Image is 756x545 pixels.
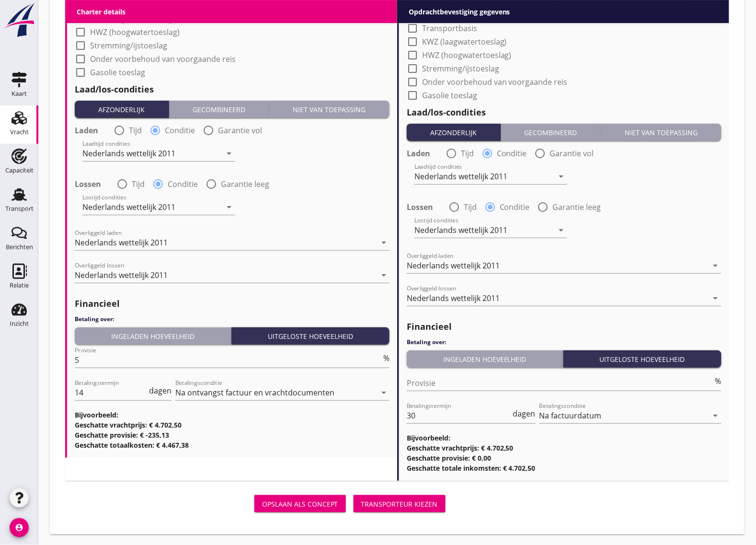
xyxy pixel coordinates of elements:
[5,167,34,174] div: Capaciteit
[511,410,536,417] div: dagen
[381,354,389,362] div: %
[422,64,499,73] label: Stremming/ijstoeslag
[407,124,501,141] button: Afzonderlijk
[218,126,262,135] label: Garantie vol
[5,206,34,212] div: Transport
[605,128,718,138] div: Niet van toepassing
[224,148,235,159] i: arrow_drop_down
[407,463,722,473] h3: Geschatte totale inkomsten: € 4.702,50
[461,149,474,158] label: Tijd
[710,292,722,304] i: arrow_drop_down
[505,128,597,138] div: Gecombineerd
[553,202,601,212] label: Garantie leeg
[414,172,507,181] div: Nederlands wettelijk 2011
[407,106,722,119] h2: Laad/los-condities
[75,352,381,368] input: Provisie
[710,260,722,271] i: arrow_drop_down
[79,104,165,115] div: Afzonderlijk
[411,128,497,138] div: Afzonderlijk
[224,201,235,213] i: arrow_drop_down
[407,261,500,270] div: Nederlands wettelijk 2011
[147,387,172,394] div: dagen
[713,377,722,385] div: %
[75,179,101,189] strong: Lossen
[422,23,477,33] label: Transportbasis
[75,126,98,135] strong: Laden
[407,149,430,158] strong: Laden
[10,518,29,537] i: account_circle
[231,327,389,345] button: Uitgeloste hoeveelheid
[82,149,175,158] div: Nederlands wettelijk 2011
[556,224,567,236] i: arrow_drop_down
[168,179,198,189] label: Conditie
[10,129,29,135] div: Vracht
[75,440,389,450] h3: Geschatte totaalkosten: € 4.467,38
[75,420,389,430] h3: Geschatte vrachtprijs: € 4.702,50
[407,350,563,368] button: Ingeladen hoeveelheid
[75,315,389,324] h4: Betaling over:
[11,91,27,97] div: Kaart
[567,354,718,364] div: Uitgeloste hoeveelheid
[2,2,36,38] img: logo-small.a267ee39.svg
[129,126,142,135] label: Tijd
[407,408,511,423] input: Betalingstermijn
[254,495,346,512] button: Opslaan als concept
[90,27,180,37] label: HWZ (hoogwatertoeslag)
[497,149,527,158] label: Conditie
[75,297,389,310] h2: Financieel
[235,331,386,341] div: Uitgeloste hoeveelheid
[6,244,33,250] div: Berichten
[563,350,722,368] button: Uitgeloste hoeveelheid
[411,354,559,364] div: Ingeladen hoeveelheid
[407,453,722,463] h3: Geschatte provisie: € 0,00
[10,321,29,327] div: Inzicht
[75,271,168,279] div: Nederlands wettelijk 2011
[710,410,722,421] i: arrow_drop_down
[269,101,389,118] button: Niet van toepassing
[132,179,145,189] label: Tijd
[407,375,713,391] input: Provisie
[75,238,168,247] div: Nederlands wettelijk 2011
[407,202,433,212] strong: Lossen
[175,388,334,397] div: Na ontvangst factuur en vrachtdocumenten
[422,37,507,46] label: KWZ (laagwatertoeslag)
[90,14,175,23] label: KWZ (laagwatertoeslag)
[407,433,722,443] h3: Bijvoorbeeld:
[556,171,567,182] i: arrow_drop_down
[378,387,389,398] i: arrow_drop_down
[501,124,602,141] button: Gecombineerd
[75,101,169,118] button: Afzonderlijk
[422,77,568,87] label: Onder voorbehoud van voorgaande reis
[550,149,594,158] label: Garantie vol
[10,282,29,289] div: Relatie
[75,385,147,400] input: Betalingstermijn
[378,237,389,248] i: arrow_drop_down
[165,126,195,135] label: Conditie
[407,443,722,453] h3: Geschatte vrachtprijs: € 4.702,50
[90,0,145,10] label: Transportbasis
[90,68,145,77] label: Gasolie toeslag
[601,124,722,141] button: Niet van toepassing
[75,410,389,420] h3: Bijvoorbeeld:
[354,495,446,512] button: Transporteur kiezen
[464,202,477,212] label: Tijd
[539,411,602,420] div: Na factuurdatum
[407,338,722,347] h4: Betaling over:
[378,269,389,281] i: arrow_drop_down
[169,101,270,118] button: Gecombineerd
[90,54,236,64] label: Onder voorbehoud van voorgaande reis
[422,91,477,100] label: Gasolie toeslag
[79,331,227,341] div: Ingeladen hoeveelheid
[422,10,512,20] label: Verzekering schip vereist
[422,50,512,60] label: HWZ (hoogwatertoeslag)
[407,294,500,302] div: Nederlands wettelijk 2011
[75,83,389,96] h2: Laad/los-condities
[500,202,530,212] label: Conditie
[407,320,722,333] h2: Financieel
[90,41,167,50] label: Stremming/ijstoeslag
[361,499,438,509] div: Transporteur kiezen
[82,203,175,211] div: Nederlands wettelijk 2011
[262,499,338,509] div: Opslaan als concept
[221,179,269,189] label: Garantie leeg
[414,226,507,234] div: Nederlands wettelijk 2011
